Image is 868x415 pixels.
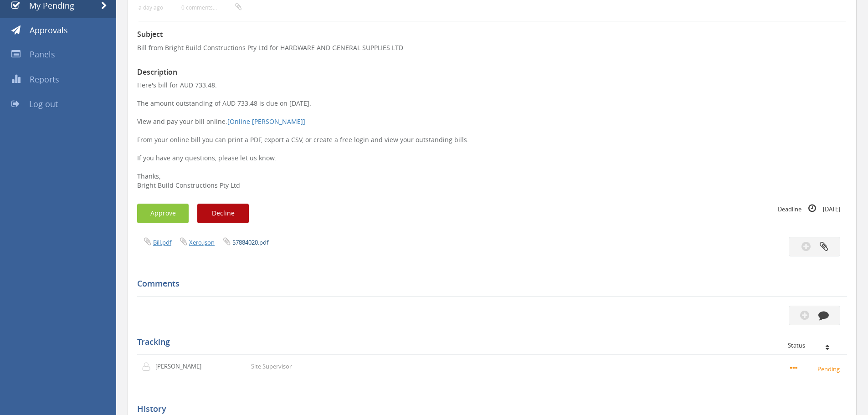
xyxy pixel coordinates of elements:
[139,4,163,11] small: a day ago
[30,25,68,36] span: Approvals
[29,98,58,109] span: Log out
[153,238,171,246] a: Bill.pdf
[137,43,847,52] p: Bill from Bright Build Constructions Pty Ltd for HARDWARE AND GENERAL SUPPLIES LTD
[142,362,155,371] img: user-icon.png
[227,117,305,126] a: [Online [PERSON_NAME]]
[137,204,189,223] button: Approve
[137,405,840,414] h5: History
[137,31,847,39] h3: Subject
[232,238,268,246] a: 57884020.pdf
[30,49,55,60] span: Panels
[137,279,840,288] h5: Comments
[155,362,208,371] p: [PERSON_NAME]
[790,364,842,374] small: Pending
[137,338,840,347] h5: Tracking
[251,362,292,371] p: Site Supervisor
[181,4,241,11] small: 0 comments...
[788,342,840,348] div: Status
[137,68,847,77] h3: Description
[778,204,840,214] small: Deadline [DATE]
[30,74,59,85] span: Reports
[189,238,215,246] a: Xero.json
[137,81,847,190] p: Here's bill for AUD 733.48. The amount outstanding of AUD 733.48 is due on [DATE]. View and pay y...
[197,204,249,223] button: Decline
